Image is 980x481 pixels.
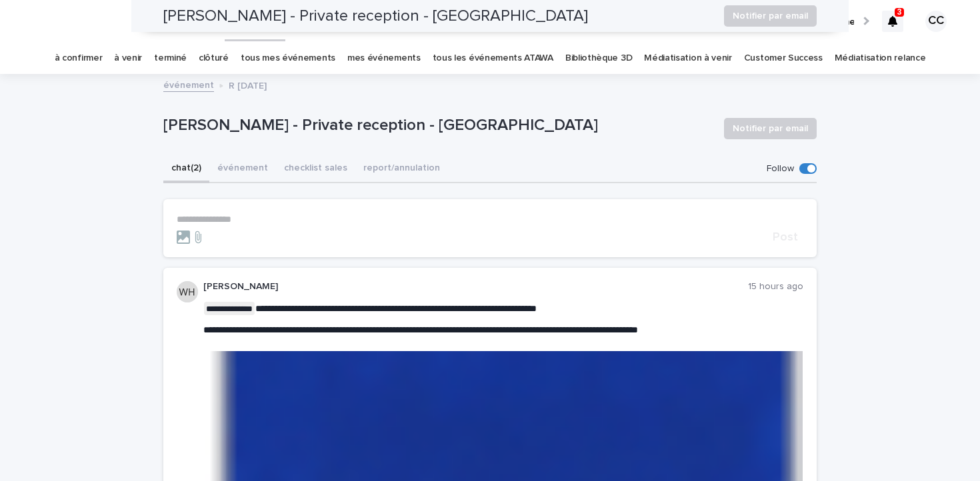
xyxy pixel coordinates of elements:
[767,231,803,243] button: Post
[724,118,817,139] button: Notifier par email
[163,116,713,135] p: [PERSON_NAME] - Private reception - [GEOGRAPHIC_DATA]
[199,43,229,74] a: clôturé
[835,43,926,74] a: Médiatisation relance
[882,11,903,32] div: 3
[897,7,902,17] p: 3
[565,43,632,74] a: Bibliothèque 3D
[55,43,103,74] a: à confirmer
[644,43,732,74] a: Médiatisation à venir
[925,11,947,32] div: CC
[114,43,142,74] a: à venir
[744,43,823,74] a: Customer Success
[433,43,553,74] a: tous les événements ATAWA
[767,163,794,175] p: Follow
[203,281,748,292] p: [PERSON_NAME]
[209,155,276,183] button: événement
[773,231,798,243] span: Post
[276,155,355,183] button: checklist sales
[163,155,209,183] button: chat (2)
[154,43,187,74] a: terminé
[163,77,214,92] a: événement
[748,281,803,292] p: 15 hours ago
[347,43,421,74] a: mes événements
[229,77,267,92] p: R [DATE]
[241,43,335,74] a: tous mes événements
[733,122,808,135] span: Notifier par email
[27,8,156,35] img: Ls34BcGeRexTGTNfXpUC
[355,155,448,183] button: report/annulation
